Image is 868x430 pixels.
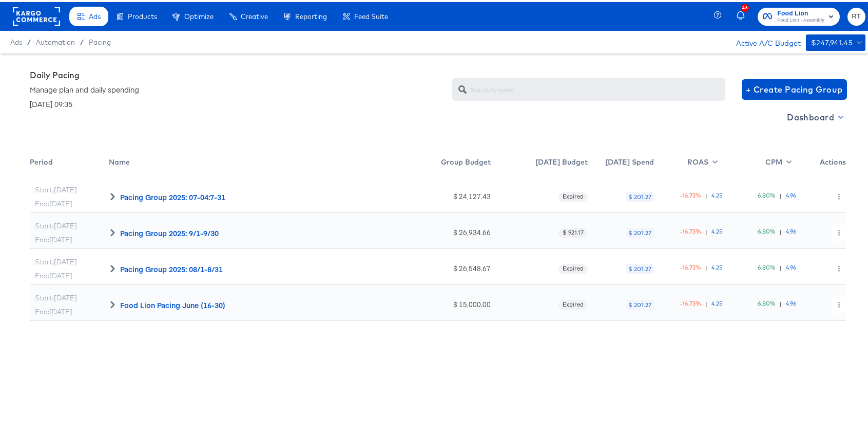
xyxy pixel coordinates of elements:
div: $ 26,548.67 [409,262,490,272]
button: 46 [735,5,753,25]
span: Products [128,10,157,19]
div: -16.73% [680,262,701,272]
div: | [780,226,782,236]
div: | [705,298,707,308]
span: + Create Pacing Group [746,80,843,95]
div: Toggle SortBy [30,149,109,175]
div: Actions [796,149,846,175]
div: Manage plan and daily spending [30,82,139,93]
div: $ 201.27 [626,226,654,236]
div: Pacing Group 2025: 07-04:7-31 [120,190,225,200]
span: Ads [89,10,101,19]
div: -16.73% [680,298,701,308]
div: 46 [741,2,749,10]
div: 6.80% [758,298,776,308]
div: Group Budget [403,149,490,175]
button: + Create Pacing Group [742,77,847,98]
input: Search by name [471,72,725,94]
div: 4.96 [786,226,796,236]
div: 4.96 [786,262,796,272]
div: $ 201.27 [626,262,654,272]
span: Ads [10,36,22,44]
span: Food Lion - Assembly [777,14,824,23]
div: Toggle SortBy [403,149,490,175]
span: Food Lion [777,6,824,17]
div: $247,941.45 [811,34,853,47]
div: $ 24,127.43 [409,190,490,200]
div: End: [DATE] [35,269,72,279]
div: 4.25 [711,190,722,200]
span: Toggle Row Expanded [109,227,116,234]
span: Expired [558,191,588,199]
div: Toggle SortBy [109,149,403,175]
div: $ 201.27 [626,298,654,308]
button: RT [847,6,865,24]
span: $ 921.17 [558,227,588,235]
div: Start: [DATE] [35,219,77,229]
div: 4.25 [711,226,722,236]
div: | [705,262,707,272]
div: | [780,298,782,308]
span: Toggle Row Expanded [109,299,116,306]
div: | [780,262,782,272]
div: 6.80% [758,190,776,200]
button: $247,941.45 [806,32,865,49]
div: 4.25 [711,262,722,272]
span: Feed Suite [354,10,388,19]
span: RT [852,9,861,21]
div: End: [DATE] [35,197,72,207]
div: Period [30,149,109,175]
div: 4.96 [786,190,796,200]
div: | [705,190,707,200]
div: $ 15,000.00 [409,298,490,308]
div: -16.73% [680,190,701,200]
div: Start: [DATE] [35,255,77,265]
div: [DATE] 09:35 [30,97,139,107]
div: Pacing Group 2025: 08/1-8/31 [120,262,223,272]
div: 4.96 [786,298,796,308]
div: ROAS [654,149,722,175]
div: Daily Pacing [30,68,139,107]
span: / [75,36,89,44]
span: / [22,36,36,44]
div: $ 26,934.66 [409,226,490,236]
span: Dashboard [787,108,842,122]
div: [DATE] Spend [588,149,653,175]
div: -16.73% [680,226,701,236]
div: Food Lion Pacing June (16-30) [120,298,225,308]
button: Food LionFood Lion - Assembly [758,6,840,24]
div: 4.25 [711,298,722,308]
span: Expired [558,299,588,307]
div: Start: [DATE] [35,291,77,301]
span: Toggle Row Expanded [109,263,116,270]
span: Reporting [295,10,327,19]
div: | [705,226,707,236]
span: Expired [558,263,588,271]
span: Creative [241,10,268,19]
span: Optimize [184,10,214,19]
div: Name [109,149,403,175]
div: End: [DATE] [35,305,72,315]
span: Automation [36,36,75,44]
button: Dashboard [783,107,846,123]
span: Toggle Row Expanded [109,191,116,198]
div: [DATE] Budget [491,149,588,175]
div: $ 201.27 [626,190,654,200]
a: Pacing [89,36,111,44]
div: | [780,190,782,200]
div: 6.80% [758,226,776,236]
div: Active A/C Budget [725,32,801,48]
div: CPM [722,149,796,175]
div: Start: [DATE] [35,183,77,193]
div: 6.80% [758,262,776,272]
div: End: [DATE] [35,233,72,243]
div: Pacing Group 2025: 9/1-9/30 [120,226,219,236]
